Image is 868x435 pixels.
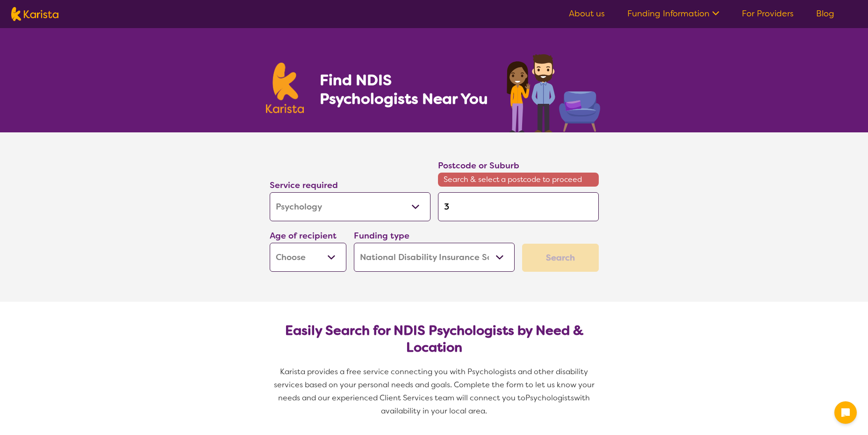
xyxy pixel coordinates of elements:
input: Type [438,192,599,221]
span: Karista provides a free service connecting you with Psychologists and other disability services b... [274,367,596,403]
img: Karista logo [11,7,58,21]
label: Age of recipient [270,230,337,241]
a: Funding Information [627,8,719,19]
img: psychology [503,51,603,132]
h2: Easily Search for NDIS Psychologists by Need & Location [277,322,591,356]
span: Psychologists [525,393,574,403]
a: Blog [816,8,834,19]
a: About us [569,8,605,19]
h1: Find NDIS Psychologists Near You [320,71,493,108]
label: Funding type [354,230,409,241]
a: For Providers [742,8,794,19]
label: Postcode or Suburb [438,160,519,171]
label: Service required [270,180,338,191]
img: Karista logo [266,63,304,113]
span: Search & select a postcode to proceed [438,173,599,187]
